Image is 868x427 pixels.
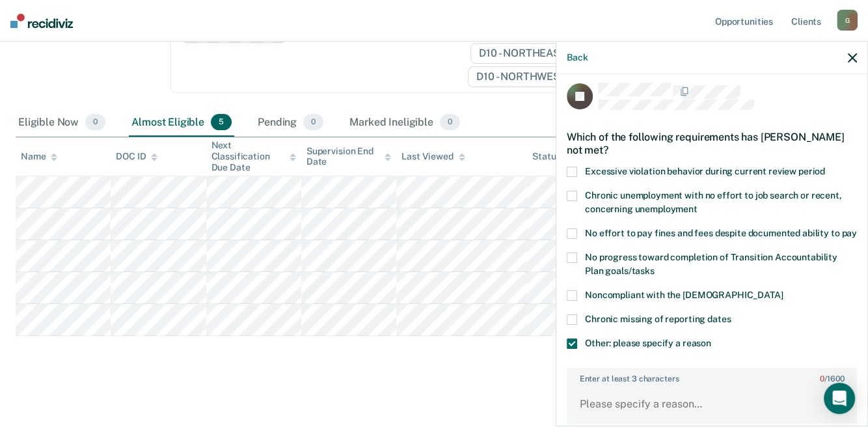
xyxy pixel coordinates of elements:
span: 0 [820,374,824,383]
span: Chronic missing of reporting dates [585,314,731,324]
span: Excessive violation behavior during current review period [585,166,825,176]
span: 0 [440,114,460,131]
div: Eligible Now [16,109,108,137]
div: Status [532,151,560,162]
span: Noncompliant with the [DEMOGRAPHIC_DATA] [585,290,783,300]
div: G [837,10,858,31]
button: Back [567,52,588,63]
span: / 1600 [820,374,844,383]
div: Open Intercom Messenger [824,383,855,414]
div: Name [21,151,57,162]
span: No progress toward completion of Transition Accountability Plan goals/tasks [585,252,837,276]
div: Pending [255,109,326,137]
span: Other: please specify a reason [585,338,711,348]
span: 0 [303,114,323,131]
span: 0 [85,114,105,131]
span: No effort to pay fines and fees despite documented ability to pay [585,228,857,238]
div: DOC ID [116,151,157,162]
div: Marked Ineligible [347,109,463,137]
label: Enter at least 3 characters [568,369,856,383]
span: Chronic unemployment with no effort to job search or recent, concerning unemployment [585,190,842,214]
span: D10 - NORTHWEST [468,66,585,87]
div: Last Viewed [401,151,465,162]
div: Next Classification Due Date [211,140,296,172]
img: Recidiviz [10,14,73,28]
div: Which of the following requirements has [PERSON_NAME] not met? [567,120,857,166]
div: Supervision End Date [306,146,391,168]
div: Almost Eligible [129,109,234,137]
span: 5 [211,114,232,131]
span: D10 - NORTHEAST [470,43,585,64]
